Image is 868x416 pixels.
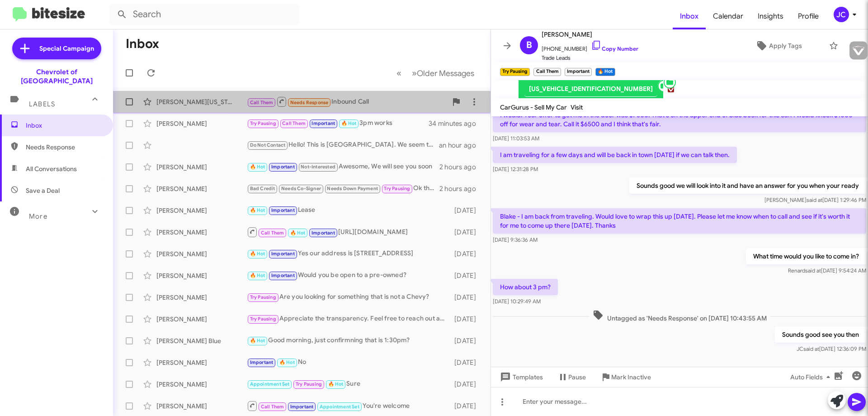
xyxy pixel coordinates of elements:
[156,249,247,258] div: [PERSON_NAME]
[439,141,483,150] div: an hour ago
[783,369,841,385] button: Auto Fields
[542,53,638,62] span: Trade Leads
[450,271,483,280] div: [DATE]
[568,369,586,385] span: Pause
[673,3,706,29] a: Inbox
[746,248,866,264] p: What time would you like to come in?
[769,38,802,54] span: Apply Tags
[296,381,322,387] span: Try Pausing
[247,226,450,238] div: [URL][DOMAIN_NAME]
[247,335,450,346] div: Good morning, just confirmning that is 1:30pm?
[493,298,541,305] span: [DATE] 10:29:49 AM
[250,142,286,148] span: Do Not Contact
[247,96,447,107] div: Inbound Call
[156,97,247,106] div: [PERSON_NAME][US_STATE]
[493,147,737,163] p: I am traveling for a few days and will be back in town [DATE] if we can talk then.
[250,381,290,387] span: Appointment Set
[327,186,378,191] span: Needs Down Payment
[250,338,265,344] span: 🔥 Hot
[271,273,295,278] span: Important
[450,206,483,215] div: [DATE]
[450,380,483,389] div: [DATE]
[450,402,483,411] div: [DATE]
[384,186,410,191] span: Try Pausing
[282,120,306,126] span: Call Them
[261,404,284,410] span: Call Them
[247,400,450,411] div: You're welcome
[156,228,247,237] div: [PERSON_NAME]
[247,314,450,324] div: Appreciate the transparency. Feel free to reach out after taking care of insurance so we can furt...
[498,369,543,385] span: Templates
[493,279,558,295] p: How about 3 pm?
[629,177,866,194] p: Sounds good we will look into it and have an answer for you when your ready
[156,206,247,215] div: [PERSON_NAME]
[493,236,538,243] span: [DATE] 9:36:36 AM
[500,68,530,76] small: Try Pausing
[450,315,483,324] div: [DATE]
[732,38,825,54] button: Apply Tags
[533,68,561,76] small: Call Them
[500,103,567,111] span: CarGurus - Sell My Car
[611,369,651,385] span: Mark Inactive
[791,3,826,29] span: Profile
[250,100,274,105] span: Call Them
[593,369,658,385] button: Mark Inactive
[156,163,247,172] div: [PERSON_NAME]
[290,230,306,236] span: 🔥 Hot
[109,4,299,25] input: Search
[247,249,450,259] div: Yes our address is [STREET_ADDRESS]
[311,230,335,236] span: Important
[450,249,483,258] div: [DATE]
[250,207,265,213] span: 🔥 Hot
[591,45,638,52] a: Copy Number
[301,164,335,170] span: Not-Interested
[775,326,866,343] p: Sounds good see you then
[156,315,247,324] div: [PERSON_NAME]
[571,103,583,111] span: Visit
[417,68,474,78] span: Older Messages
[271,207,295,213] span: Important
[247,183,439,194] div: Ok thank you
[250,316,276,322] span: Try Pausing
[261,230,284,236] span: Call Them
[764,196,866,203] span: [PERSON_NAME] [DATE] 1:29:46 PM
[156,119,247,128] div: [PERSON_NAME]
[595,68,615,76] small: 🔥 Hot
[271,164,295,170] span: Important
[542,40,638,53] span: [PHONE_NUMBER]
[250,294,276,300] span: Try Pausing
[805,267,821,274] span: said at
[156,402,247,411] div: [PERSON_NAME]
[550,369,593,385] button: Pause
[439,163,483,172] div: 2 hours ago
[807,196,822,203] span: said at
[250,359,274,365] span: Important
[156,271,247,280] div: [PERSON_NAME]
[250,251,265,257] span: 🔥 Hot
[12,38,101,59] a: Special Campaign
[156,380,247,389] div: [PERSON_NAME]
[565,68,592,76] small: Important
[493,107,866,132] p: I would. Your offer to get me in the door was $7500. That's on the upper end of blue book for thi...
[493,208,866,234] p: Blake - I am back from traveling. Would love to wrap this up [DATE]. Please let me know when to c...
[391,64,407,82] button: Previous
[750,3,791,29] a: Insights
[29,100,55,108] span: Labels
[279,359,295,365] span: 🔥 Hot
[247,205,450,215] div: Lease
[29,212,47,220] span: More
[797,345,866,352] span: JC [DATE] 12:36:09 PM
[429,119,483,128] div: 34 minutes ago
[450,228,483,237] div: [DATE]
[396,67,401,79] span: «
[26,164,77,173] span: All Conversations
[826,7,858,22] button: JC
[39,44,94,53] span: Special Campaign
[156,336,247,345] div: [PERSON_NAME] Blue
[26,186,60,195] span: Save a Deal
[328,381,344,387] span: 🔥 Hot
[250,273,265,278] span: 🔥 Hot
[247,379,450,389] div: Sure
[247,118,429,129] div: 3pm works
